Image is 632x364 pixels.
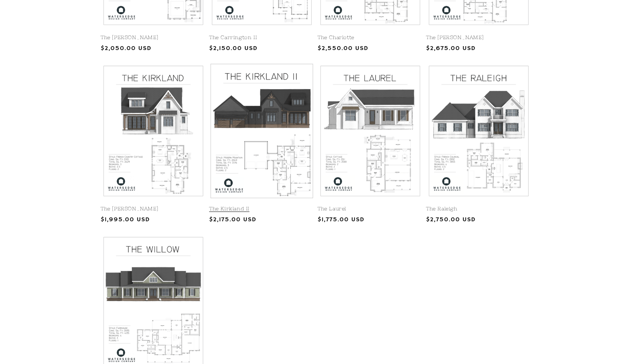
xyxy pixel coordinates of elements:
a: The Charlotte [318,34,423,41]
a: The Kirkland II [209,206,314,212]
a: The [PERSON_NAME] [426,34,531,41]
a: The [PERSON_NAME] [101,34,206,41]
a: The Raleigh [426,206,531,212]
a: The Laurel [318,206,423,212]
a: The Carrington II [209,34,314,41]
a: The [PERSON_NAME] [101,206,206,212]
